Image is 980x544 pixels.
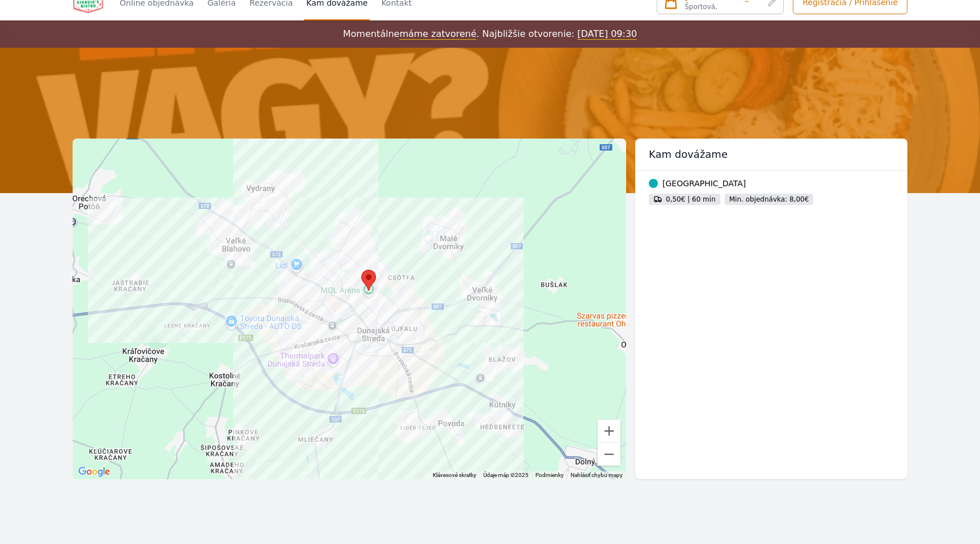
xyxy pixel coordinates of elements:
[598,420,620,442] button: Priblížiť
[361,270,376,291] div: Branch Location
[725,194,814,205] div: Min. objednávka: 8,00€
[399,28,476,39] span: máme zatvorené
[483,472,529,478] span: Údaje máp ©2025
[433,471,476,479] button: Klávesové skratky
[649,148,728,161] h1: Kam dovážame
[75,465,113,479] a: Otvoriť túto oblasť v Mapách Google (otvorí nové okno)
[649,178,894,189] div: [GEOGRAPHIC_DATA]
[577,28,637,39] span: [DATE] 09:30
[535,472,564,478] a: Podmienky
[649,194,720,205] div: 0,50€ | 60 min
[75,465,113,479] img: Google
[482,28,575,39] span: Najbližšie otvorenie:
[571,472,623,478] a: Nahlásiť chybu mapy
[343,28,479,39] span: Momentálne .
[598,443,620,466] button: Vzdialiť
